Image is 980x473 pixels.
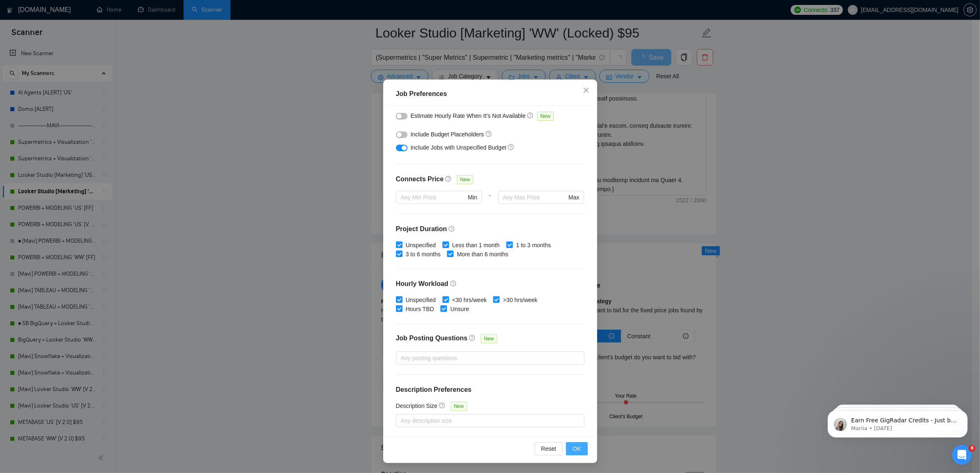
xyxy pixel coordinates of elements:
span: question-circle [449,225,455,232]
span: close [583,87,589,94]
button: Close [575,80,597,102]
span: question-circle [508,144,514,150]
span: Unsure [447,304,472,314]
h5: Description Size [396,401,438,410]
span: question-circle [439,402,446,409]
span: Hours TBD [403,304,438,314]
span: New [481,334,497,343]
span: 3 to 6 months [403,250,444,259]
iframe: Intercom notifications message [815,393,980,451]
span: question-circle [527,112,534,119]
input: Any Max Price [503,193,567,202]
button: Reset [535,442,563,455]
span: 1 to 3 months [513,241,554,250]
span: Estimate Hourly Rate When It’s Not Available [411,112,526,119]
span: 8 [969,445,975,452]
span: New [451,402,467,411]
span: Unspecified [403,295,439,304]
span: Less than 1 month [449,241,503,250]
div: - [482,191,498,214]
h4: Project Duration [396,224,584,234]
span: Max [568,193,579,202]
input: Any Min Price [401,193,466,202]
h4: Connects Price [396,174,444,184]
span: New [457,175,473,184]
h4: Hourly Workload [396,279,584,289]
span: Include Jobs with Unspecified Budget [411,144,507,151]
span: New [537,112,554,121]
h4: Description Preferences [396,385,584,395]
span: OK [573,444,581,453]
span: question-circle [469,335,476,341]
div: Job Preferences [396,89,584,99]
span: question-circle [486,131,492,137]
span: More than 6 months [454,250,512,259]
span: <30 hrs/week [449,295,490,304]
iframe: Intercom live chat [952,445,972,465]
span: question-circle [445,176,452,182]
button: OK [566,442,587,455]
h4: Job Posting Questions [396,333,468,343]
span: Unspecified [403,241,439,250]
span: Include Budget Placeholders [411,131,484,138]
span: question-circle [450,280,457,287]
span: Min [468,193,477,202]
span: >30 hrs/week [500,295,541,304]
span: Reset [541,444,556,453]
